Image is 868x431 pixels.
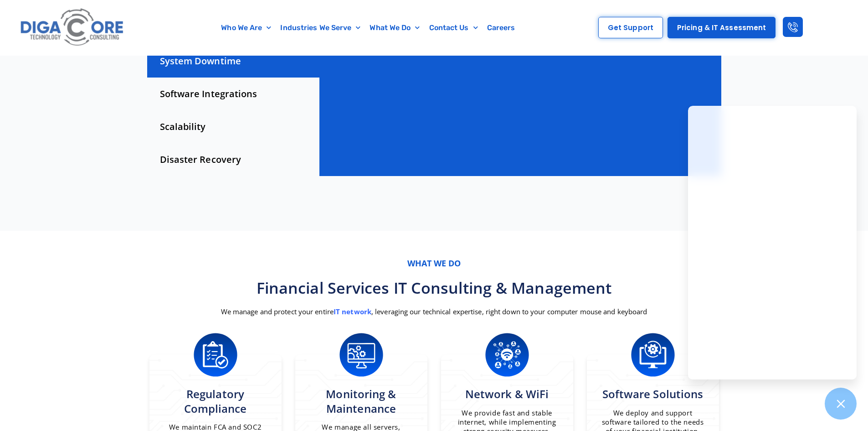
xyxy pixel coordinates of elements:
a: Pricing & IT Assessment [668,17,776,38]
img: Networking and IT Engineering by Digacore [484,332,530,378]
p: What we do [143,258,726,269]
img: Digacore logo 1 [18,5,127,51]
a: Who We Are [216,17,276,38]
img: Software Solutions [630,332,676,378]
h2: Financial Services IT Consulting & Management [143,278,726,298]
iframe: Chatgenie Messenger [688,106,857,379]
span: Network & WiFi [465,386,549,401]
p: We manage and protect your entire , leveraging our technical expertise, right down to your comput... [143,307,726,316]
div: Scalability [147,110,319,143]
div: System Downtime [147,45,319,78]
img: Regulatory Compliance [193,332,238,378]
span: Software Solutions [602,386,704,401]
span: Monitoring & Maintenance [326,386,396,415]
div: Software Integrations [147,78,319,110]
a: Careers [483,17,520,38]
span: Get Support [608,24,653,31]
span: Regulatory Compliance [184,386,247,415]
span: Pricing & IT Assessment [677,24,766,31]
a: Contact Us [425,17,483,38]
div: Disaster Recovery [147,143,319,176]
img: Monitoring & Maintenance [339,332,384,378]
a: Get Support [598,17,663,38]
a: Industries We Serve [276,17,365,38]
nav: Menu [171,17,566,38]
a: What We Do [365,17,424,38]
a: IT network [334,307,371,316]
